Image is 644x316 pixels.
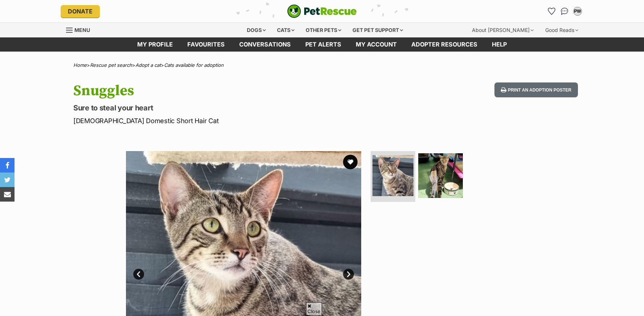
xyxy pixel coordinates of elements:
[180,37,232,52] a: Favourites
[164,62,224,68] a: Cats available for adoption
[467,23,539,37] div: About [PERSON_NAME]
[232,37,298,52] a: conversations
[55,62,589,68] div: > > >
[561,8,568,15] img: chat-41dd97257d64d25036548639549fe6c8038ab92f7586957e7f3b1b290dea8141.svg
[343,155,358,169] button: favourite
[404,37,485,52] a: Adopter resources
[540,23,583,37] div: Good Reads
[485,37,514,52] a: Help
[418,153,463,198] img: Photo of Snuggles
[306,302,322,315] span: Close
[242,23,271,37] div: Dogs
[133,269,144,280] a: Prev
[287,4,357,18] img: logo-cat-932fe2b9b8326f06289b0f2fb663e598f794de774fb13d1741a6617ecf9a85b4.svg
[272,23,299,37] div: Cats
[61,5,100,17] a: Donate
[73,62,87,68] a: Home
[494,82,578,97] button: Print an adoption poster
[73,82,380,99] h1: Snuggles
[574,8,581,15] div: PW
[349,37,404,52] a: My account
[372,155,413,196] img: Photo of Snuggles
[546,5,583,17] ul: Account quick links
[90,62,132,68] a: Rescue pet search
[572,5,583,17] button: My account
[66,23,95,36] a: Menu
[546,5,557,17] a: Favourites
[73,116,380,126] p: [DEMOGRAPHIC_DATA] Domestic Short Hair Cat
[135,62,161,68] a: Adopt a cat
[343,269,354,280] a: Next
[130,37,180,52] a: My profile
[559,5,570,17] a: Conversations
[301,23,346,37] div: Other pets
[298,37,349,52] a: Pet alerts
[287,4,357,18] a: PetRescue
[73,103,380,113] p: Sure to steal your heart
[74,27,90,33] span: Menu
[347,23,408,37] div: Get pet support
